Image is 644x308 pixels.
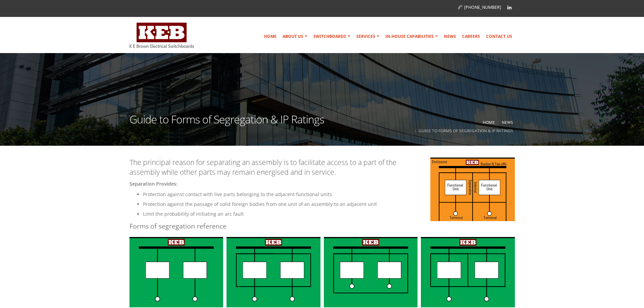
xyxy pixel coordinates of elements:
[261,30,279,43] a: Home
[129,221,515,231] h4: Forms of segregation reference
[129,114,324,133] h1: Guide to Forms of Segregation & IP Ratings
[459,30,483,43] a: Careers
[504,2,515,13] a: Linkedin
[483,30,515,43] a: Contact Us
[280,30,310,43] a: About Us
[383,30,440,43] a: In-house Capabilities
[354,30,382,43] a: Services
[143,200,515,208] li: Protection against the passage of solid foreign bodies from one unit of an assembly to an adjacen...
[502,119,513,125] a: News
[413,126,513,135] li: Guide to Forms of Segregation & IP Ratings
[311,30,353,43] a: Switchboards
[143,210,515,218] li: Limit the probability of initiating an arc fault
[143,190,515,198] li: Protection against contact with live parts belonging to the adjacent functional units
[441,30,459,43] a: News
[458,4,501,10] a: [PHONE_NUMBER]
[129,23,194,48] img: K E Brown Electrical Switchboards
[483,119,495,125] a: Home
[129,181,515,187] h5: Separation provides:
[129,158,515,177] p: The principal reason for separating an assembly is to facilitate access to a part of the assembly...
